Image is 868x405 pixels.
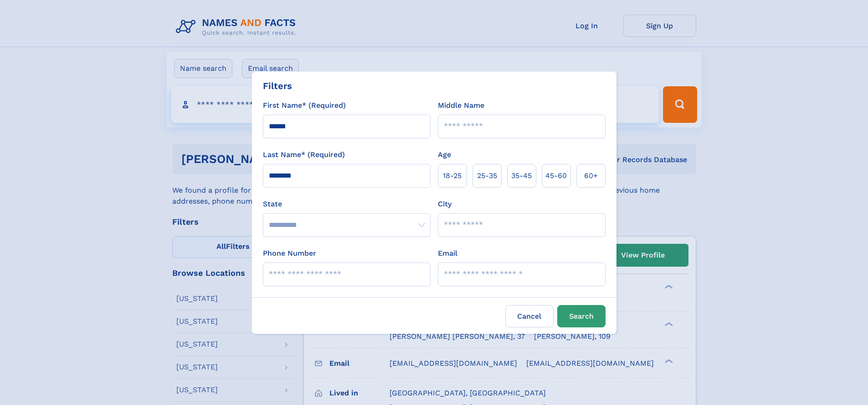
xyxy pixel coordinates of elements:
span: 25‑35 [477,170,497,181]
label: Email [438,248,457,259]
label: Last Name* (Required) [263,149,345,160]
div: Filters [263,79,292,93]
button: Search [557,305,606,327]
label: Cancel [505,305,554,327]
label: City [438,199,452,210]
span: 60+ [584,170,598,181]
span: 45‑60 [545,170,567,181]
label: Phone Number [263,248,316,259]
label: State [263,199,431,210]
label: Middle Name [438,100,484,111]
label: Age [438,149,451,160]
span: 35‑45 [511,170,532,181]
span: 18‑25 [443,170,462,181]
label: First Name* (Required) [263,100,346,111]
